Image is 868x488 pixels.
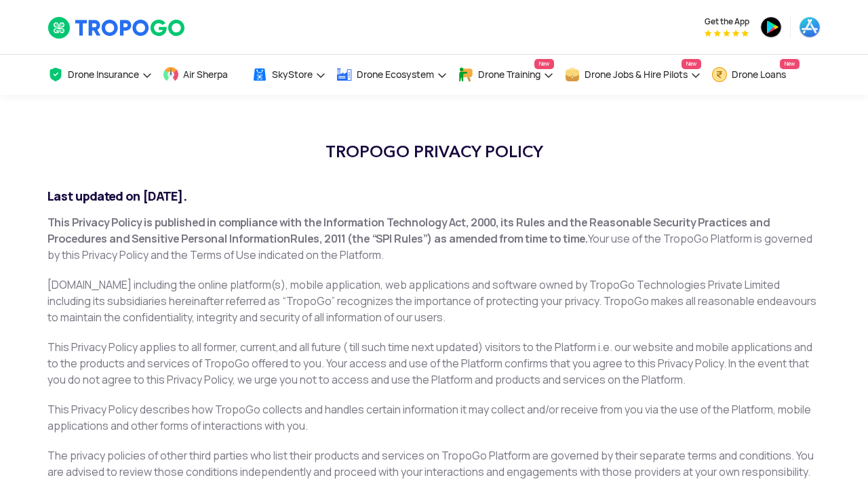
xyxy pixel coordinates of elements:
[47,16,186,39] img: TropoGo Logo
[682,59,701,69] span: New
[183,69,228,80] span: Air Sherpa
[799,16,821,38] img: ic_appstore.png
[780,59,800,69] span: New
[47,215,821,264] p: Your use of the TropoGo Platform is governed by this Privacy Policy and the Terms of Use indicate...
[252,55,326,95] a: SkyStore
[585,69,688,80] span: Drone Jobs & Hire Pilots
[47,402,821,434] p: This Privacy Policy describes how TropoGo collects and handles certain information it may collect...
[732,69,786,80] span: Drone Loans
[564,55,701,95] a: Drone Jobs & Hire PilotsNew
[47,216,770,246] strong: This Privacy Policy is published in compliance with the Information Technology Act, 2000, its Rul...
[711,55,800,95] a: Drone LoansNew
[458,55,554,95] a: Drone TrainingNew
[705,30,749,37] img: App Raking
[47,448,821,481] p: The privacy policies of other third parties who list their products and services on TropoGo Platf...
[357,69,434,80] span: Drone Ecosystem
[272,69,313,80] span: SkyStore
[760,16,782,38] img: ic_playstore.png
[68,69,139,80] span: Drone Insurance
[47,136,821,168] h1: TROPOGO PRIVACY POLICY
[705,16,749,27] span: Get the App
[534,59,554,69] span: New
[478,69,540,80] span: Drone Training
[336,55,448,95] a: Drone Ecosystem
[47,277,821,326] p: [DOMAIN_NAME] including the online platform(s), mobile application, web applications and software...
[47,188,821,205] h2: Last updated on [DATE].
[47,55,153,95] a: Drone Insurance
[47,340,821,388] p: This Privacy Policy applies to all former, current,and all future ( till such time next updated) ...
[163,55,241,95] a: Air Sherpa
